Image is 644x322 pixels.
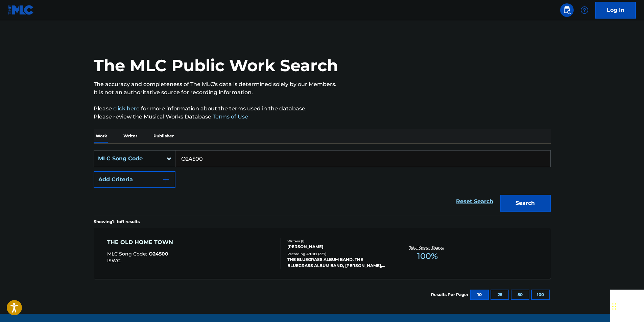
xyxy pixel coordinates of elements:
[98,155,159,163] div: MLC Song Code
[491,290,509,300] button: 25
[287,244,389,250] div: [PERSON_NAME]
[94,55,338,76] h1: The MLC Public Work Search
[162,176,170,184] img: 9d2ae6d4665cec9f34b9.svg
[121,129,139,143] p: Writer
[94,171,175,188] button: Add Criteria
[500,195,551,212] button: Search
[94,88,551,97] p: It is not an authoritative source for recording information.
[287,239,389,244] div: Writers ( 1 )
[287,251,389,257] div: Recording Artists ( 227 )
[560,3,574,17] a: Public Search
[417,250,438,262] span: 100 %
[113,105,140,112] a: click here
[531,290,550,300] button: 100
[580,6,589,14] img: help
[94,80,551,88] p: The accuracy and completeness of The MLC's data is determined solely by our Members.
[511,290,529,300] button: 50
[94,150,551,215] form: Search Form
[563,6,571,14] img: search
[94,129,109,143] p: Work
[94,219,140,225] p: Showing 1 - 1 of 1 results
[151,129,176,143] p: Publisher
[578,3,591,17] div: Help
[409,245,446,250] p: Total Known Shares:
[94,228,551,279] a: THE OLD HOME TOWNMLC Song Code:O24500ISWC:Writers (1)[PERSON_NAME]Recording Artists (227)THE BLUE...
[94,113,551,121] p: Please review the Musical Works Database
[287,257,389,269] div: THE BLUEGRASS ALBUM BAND, THE BLUEGRASS ALBUM BAND, [PERSON_NAME], [PERSON_NAME], [PERSON_NAME], ...
[595,2,636,19] a: Log In
[149,251,168,257] span: O24500
[612,296,616,317] div: Drag
[8,5,34,15] img: MLC Logo
[470,290,489,300] button: 10
[107,238,176,246] div: THE OLD HOME TOWN
[94,105,551,113] p: Please for more information about the terms used in the database.
[610,290,644,322] iframe: Chat Widget
[453,194,497,209] a: Reset Search
[107,258,123,264] span: ISWC :
[211,113,248,120] a: Terms of Use
[107,251,149,257] span: MLC Song Code :
[431,292,470,298] p: Results Per Page:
